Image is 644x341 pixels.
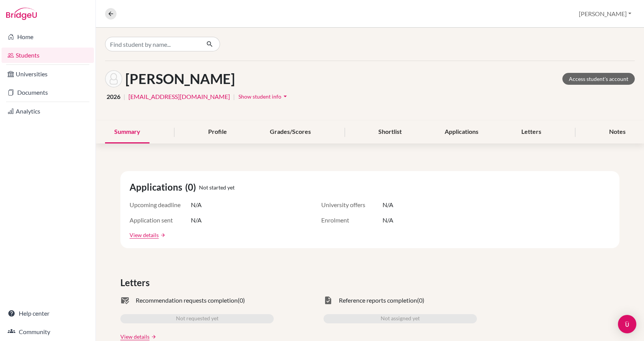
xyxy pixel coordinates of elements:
[2,324,94,339] a: Community
[128,92,230,101] a: [EMAIL_ADDRESS][DOMAIN_NAME]
[149,334,156,339] a: arrow_forward
[191,200,202,209] span: N/A
[130,200,191,209] span: Upcoming deadline
[136,296,238,305] span: Recommendation requests completion
[199,121,236,143] div: Profile
[199,183,235,191] span: Not started yet
[130,216,191,225] span: Application sent
[238,296,245,305] span: (0)
[130,180,185,194] span: Applications
[261,121,320,143] div: Grades/Scores
[512,121,550,143] div: Letters
[2,29,94,44] a: Home
[369,121,411,143] div: Shortlist
[191,216,202,225] span: N/A
[321,216,383,225] span: Enrolment
[125,71,235,87] h1: [PERSON_NAME]
[383,200,393,209] span: N/A
[383,216,393,225] span: N/A
[120,333,149,341] a: View details
[130,231,159,239] a: View details
[120,276,153,290] span: Letters
[324,296,333,305] span: task
[105,70,122,87] img: Maja Menyhárt's avatar
[233,92,235,101] span: |
[176,314,219,323] span: Not requested yet
[185,180,199,194] span: (0)
[435,121,488,143] div: Applications
[2,48,94,63] a: Students
[2,66,94,82] a: Universities
[105,37,200,51] input: Find student by name...
[321,200,383,209] span: University offers
[2,104,94,119] a: Analytics
[417,296,424,305] span: (0)
[2,306,94,321] a: Help center
[107,92,120,101] span: 2026
[105,121,149,143] div: Summary
[238,91,289,102] button: Show student infoarrow_drop_down
[339,296,417,305] span: Reference reports completion
[159,232,166,238] a: arrow_forward
[618,315,636,333] div: Open Intercom Messenger
[123,92,125,101] span: |
[281,92,289,100] i: arrow_drop_down
[575,7,635,21] button: [PERSON_NAME]
[381,314,420,323] span: Not assigned yet
[2,85,94,100] a: Documents
[6,8,37,20] img: Bridge-U
[562,73,635,85] a: Access student's account
[120,296,130,305] span: mark_email_read
[238,93,281,100] span: Show student info
[600,121,635,143] div: Notes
